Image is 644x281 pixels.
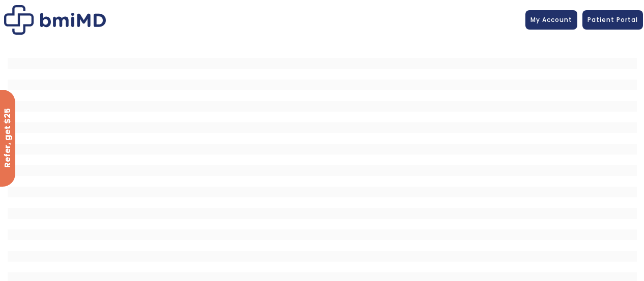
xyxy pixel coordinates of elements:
[587,15,638,24] span: Patient Portal
[525,10,577,30] a: My Account
[582,10,643,30] a: Patient Portal
[530,15,572,24] span: My Account
[4,5,106,35] img: Patient Messaging Portal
